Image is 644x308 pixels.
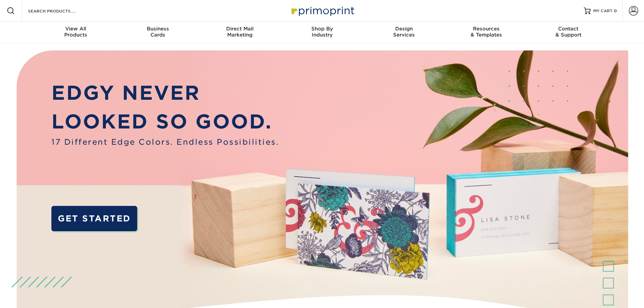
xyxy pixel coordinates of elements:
div: & Support [527,26,610,38]
a: GET STARTED [51,206,137,231]
div: Services [363,26,445,38]
span: Contact [527,26,610,32]
p: EDGY NEVER [51,78,279,108]
a: Shop ByIndustry [281,22,363,43]
div: Industry [281,26,363,38]
a: Resources& Templates [445,22,527,43]
span: View All [35,26,117,32]
img: Primoprint [288,3,356,18]
span: Design [363,26,445,32]
span: 0 [614,8,617,13]
span: Shop By [281,26,363,32]
div: & Templates [445,26,527,38]
span: MY CART [593,8,613,14]
a: BusinessCards [117,22,199,43]
span: Direct Mail [199,26,281,32]
a: DesignServices [363,22,445,43]
span: Business [117,26,199,32]
a: Contact& Support [527,22,610,43]
div: Marketing [199,26,281,38]
span: 17 Different Edge Colors. Endless Possibilities. [51,136,279,148]
p: LOOKED SO GOOD. [51,107,279,136]
div: Cards [117,26,199,38]
a: Direct MailMarketing [199,22,281,43]
span: Resources [445,26,527,32]
a: View AllProducts [35,22,117,43]
input: SEARCH PRODUCTS..... [27,7,93,15]
div: Products [35,26,117,38]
